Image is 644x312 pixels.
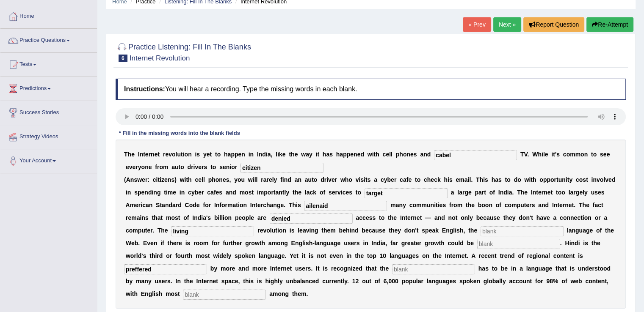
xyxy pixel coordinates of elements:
[155,151,158,158] b: e
[391,151,392,158] b: l
[257,151,259,158] b: I
[304,201,387,211] input: blank
[576,176,579,183] b: c
[261,176,263,183] b: r
[188,151,192,158] b: n
[481,226,564,236] input: blank
[603,176,605,183] b: l
[193,164,195,170] b: i
[423,151,427,158] b: n
[224,151,228,158] b: h
[151,151,155,158] b: n
[116,41,251,62] h2: Practice Listening: Fill In The Blanks
[382,151,386,158] b: c
[130,54,190,62] small: Internet Revolution
[159,164,163,170] b: o
[306,151,309,158] b: a
[373,151,376,158] b: t
[542,151,543,158] b: i
[196,151,200,158] b: s
[238,176,241,183] b: o
[593,151,597,158] b: o
[345,176,349,183] b: h
[195,176,198,183] b: c
[562,176,566,183] b: n
[364,176,365,183] b: i
[427,176,431,183] b: h
[476,176,480,183] b: T
[183,290,266,300] input: blank
[381,176,384,183] b: c
[586,176,588,183] b: t
[153,176,156,183] b: c
[272,176,274,183] b: l
[415,176,417,183] b: t
[240,163,323,173] input: blank
[492,176,495,183] b: h
[289,151,291,158] b: t
[163,151,165,158] b: r
[606,151,610,158] b: e
[185,151,188,158] b: o
[324,176,326,183] b: r
[469,176,471,183] b: l
[158,151,160,158] b: t
[262,151,266,158] b: d
[479,176,483,183] b: h
[195,164,198,170] b: v
[317,151,319,158] b: t
[204,164,207,170] b: s
[321,176,324,183] b: d
[210,151,212,158] b: t
[323,151,326,158] b: h
[356,176,359,183] b: v
[164,176,168,183] b: e
[295,151,298,158] b: e
[195,151,196,158] b: i
[531,176,533,183] b: t
[128,151,132,158] b: h
[399,151,403,158] b: h
[523,17,584,32] button: Report Question
[298,176,301,183] b: n
[365,188,448,198] input: blank
[538,151,542,158] b: h
[376,151,379,158] b: h
[155,164,157,170] b: f
[444,176,448,183] b: h
[558,176,562,183] b: u
[279,151,282,158] b: k
[550,176,554,183] b: o
[372,151,374,158] b: i
[0,53,97,74] a: Tests
[314,176,318,183] b: o
[172,151,176,158] b: o
[543,151,545,158] b: l
[0,125,97,146] a: Strategy Videos
[156,176,158,183] b: i
[424,176,427,183] b: c
[394,176,396,183] b: r
[124,85,165,93] b: Instructions:
[400,176,403,183] b: c
[191,164,193,170] b: r
[514,176,517,183] b: d
[570,151,575,158] b: m
[291,151,295,158] b: h
[593,176,597,183] b: n
[238,151,241,158] b: e
[524,151,527,158] b: V
[235,151,238,158] b: p
[326,176,328,183] b: i
[217,151,221,158] b: o
[591,176,593,183] b: i
[360,176,364,183] b: s
[384,176,387,183] b: y
[180,164,184,170] b: o
[434,176,437,183] b: c
[126,176,130,183] b: A
[248,176,253,183] b: w
[223,164,226,170] b: e
[326,151,329,158] b: a
[149,164,152,170] b: e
